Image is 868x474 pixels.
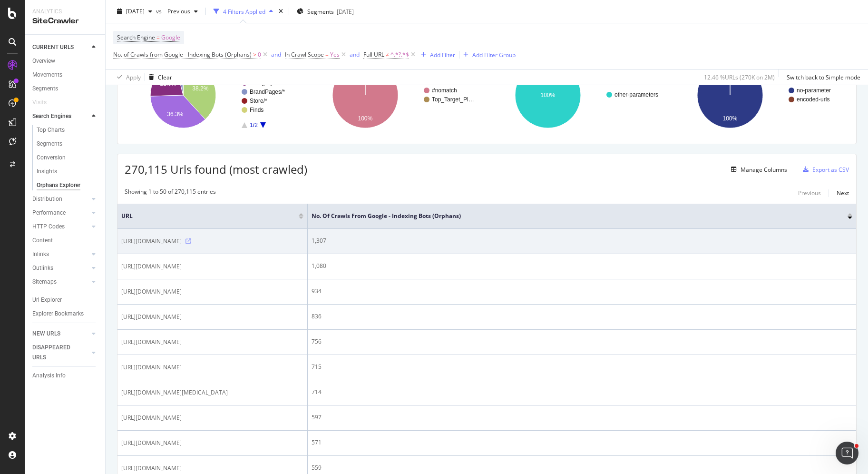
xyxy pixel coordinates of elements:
span: [URL][DOMAIN_NAME] [121,363,182,372]
span: [URL][DOMAIN_NAME][MEDICAL_DATA] [121,388,228,397]
div: Apply [126,73,141,81]
span: vs [156,7,164,15]
a: Movements [32,70,98,80]
text: 38.2% [192,85,208,92]
button: Next [837,188,849,199]
span: Yes [330,48,340,61]
button: Previous [164,4,202,19]
div: A chart. [672,54,849,137]
text: Top_Target_Pl… [432,96,474,103]
a: CURRENT URLS [32,42,89,52]
a: Top Charts [37,125,98,135]
a: Orphans Explorer [37,180,98,190]
a: Insights [37,167,98,177]
div: 12.46 % URLs ( 270K on 2M ) [704,73,775,81]
span: [URL][DOMAIN_NAME] [121,337,182,347]
div: Url Explorer [32,295,62,305]
div: Analysis Info [32,371,66,381]
div: 756 [312,337,852,346]
div: Top Charts [37,125,65,135]
text: no-parameter [797,87,831,94]
div: Content [32,236,53,246]
a: Inlinks [32,249,89,259]
a: Content [32,236,98,246]
a: Visits [32,98,56,108]
button: Add Filter [417,49,455,60]
div: Visits [32,98,47,108]
text: other-parameters [614,91,658,98]
div: Performance [32,208,66,218]
button: and [271,50,281,59]
text: Store/* [250,98,267,104]
a: NEW URLS [32,329,89,339]
text: 100% [722,115,737,122]
div: Add Filter Group [472,50,516,59]
text: Category/* [250,79,277,86]
text: 36.3% [167,111,183,118]
a: Segments [37,139,98,149]
span: Google [161,31,180,44]
span: > [253,50,256,59]
div: Analytics [32,8,98,16]
div: Outlinks [32,263,53,273]
div: Next [837,189,849,197]
div: Clear [158,73,172,81]
svg: A chart. [307,54,484,137]
text: #nomatch [432,87,457,94]
svg: A chart. [125,54,302,137]
div: Movements [32,70,62,80]
text: 100% [540,92,555,99]
div: DISAPPEARED URLS [32,343,80,363]
div: 836 [312,312,852,321]
a: Distribution [32,194,89,204]
button: Apply [113,69,141,85]
a: Visit Online Page [185,238,191,244]
span: No. of Crawls from Google - Indexing Bots (Orphans) [113,50,252,59]
text: Finds [250,107,263,113]
button: Previous [798,188,821,199]
span: Previous [164,7,190,15]
a: Explorer Bookmarks [32,309,98,319]
button: Switch back to Simple mode [783,69,860,85]
span: [URL][DOMAIN_NAME] [121,464,182,473]
text: 21.6% [160,81,176,88]
div: SiteCrawler [32,16,98,27]
a: Outlinks [32,263,89,273]
span: URL [121,212,296,220]
div: Distribution [32,194,62,204]
div: 714 [312,388,852,396]
span: 2025 Sep. 1st [126,7,145,15]
button: 4 Filters Applied [210,4,277,19]
div: 571 [312,438,852,447]
div: and [271,50,281,59]
span: [URL][DOMAIN_NAME] [121,413,182,423]
div: Conversion [37,153,66,163]
button: Export as CSV [799,162,849,177]
div: Export as CSV [812,166,849,174]
div: Orphans Explorer [37,180,80,190]
span: 270,115 Urls found (most crawled) [125,161,307,177]
div: Explorer Bookmarks [32,309,84,319]
button: [DATE] [113,4,156,19]
div: Add Filter [430,50,455,59]
span: = [156,33,160,41]
a: DISAPPEARED URLS [32,343,89,363]
a: Conversion [37,153,98,163]
button: Manage Columns [727,164,787,175]
div: Manage Columns [741,166,787,174]
span: In Crawl Scope [285,50,324,59]
div: Search Engines [32,111,71,121]
span: Search Engine [117,33,155,41]
div: 1,307 [312,237,852,245]
span: ≠ [386,50,389,59]
div: Previous [798,189,821,197]
a: Sitemaps [32,277,89,287]
div: Inlinks [32,249,49,259]
span: No. of Crawls from Google - Indexing Bots (Orphans) [312,212,833,220]
span: = [325,50,329,59]
text: 1/2 [250,122,258,128]
span: 0 [258,48,261,61]
div: Switch back to Simple mode [787,73,860,81]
